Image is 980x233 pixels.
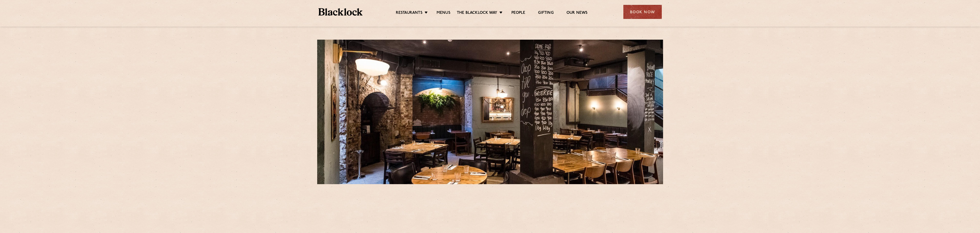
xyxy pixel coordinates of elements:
a: Restaurants [396,10,422,16]
a: Gifting [538,10,553,16]
a: The Blacklock Way [457,10,497,16]
img: BL_Textured_Logo-footer-cropped.svg [318,8,363,16]
a: Menus [437,10,450,16]
div: Book Now [623,5,662,19]
a: People [511,10,525,16]
a: Our News [566,10,588,16]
